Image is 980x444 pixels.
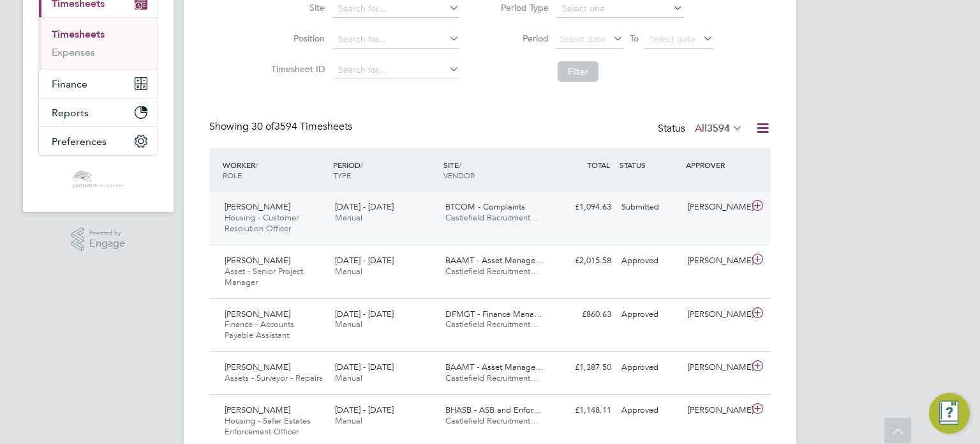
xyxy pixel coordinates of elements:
[335,212,362,223] span: Manual
[550,250,616,272] div: £2,015.58
[335,201,394,212] span: [DATE] - [DATE]
[267,63,325,75] label: Timesheet ID
[445,415,538,426] span: Castlefield Recruitment…
[39,70,158,98] button: Finance
[440,153,551,187] div: SITE
[335,362,394,372] span: [DATE] - [DATE]
[251,120,352,133] span: 3594 Timesheets
[443,170,475,180] span: VENDOR
[695,122,743,135] label: All
[52,135,107,148] span: Preferences
[52,107,89,119] span: Reports
[360,160,363,170] span: /
[335,266,362,277] span: Manual
[491,2,549,13] label: Period Type
[223,170,242,180] span: ROLE
[335,309,394,319] span: [DATE] - [DATE]
[225,319,294,341] span: Finance - Accounts Payable Assistant
[334,31,459,49] input: Search for...
[683,153,749,176] div: APPROVER
[616,250,683,272] div: Approved
[616,357,683,378] div: Approved
[267,33,325,44] label: Position
[225,372,323,383] span: Assets - Surveyor - Repairs
[334,61,459,79] input: Search for...
[251,120,274,133] span: 30 of
[71,227,126,252] a: Powered byEngage
[71,169,125,189] img: castlefieldrecruitment-logo-retina.png
[929,393,970,434] button: Engage Resource Center
[39,127,158,155] button: Preferences
[550,400,616,421] div: £1,148.11
[219,153,330,187] div: WORKER
[89,227,125,238] span: Powered by
[445,255,544,266] span: BAAMT - Asset Manage…
[445,404,542,415] span: BHASB - ASB and Enfor…
[550,197,616,218] div: £1,094.63
[225,415,311,437] span: Housing - Safer Estates Enforcement Officer
[330,153,440,187] div: PERIOD
[89,238,125,249] span: Engage
[683,197,749,218] div: [PERSON_NAME]
[445,372,538,383] span: Castlefield Recruitment…
[445,319,538,330] span: Castlefield Recruitment…
[616,153,683,176] div: STATUS
[209,120,355,134] div: Showing
[558,61,598,82] button: Filter
[683,304,749,325] div: [PERSON_NAME]
[550,357,616,378] div: £1,387.50
[587,160,610,170] span: TOTAL
[225,309,290,319] span: [PERSON_NAME]
[52,28,105,40] a: Timesheets
[626,30,642,47] span: To
[225,255,290,266] span: [PERSON_NAME]
[683,357,749,378] div: [PERSON_NAME]
[683,250,749,272] div: [PERSON_NAME]
[335,372,362,383] span: Manual
[225,404,290,415] span: [PERSON_NAME]
[335,255,394,266] span: [DATE] - [DATE]
[650,33,695,45] span: Select date
[335,404,394,415] span: [DATE] - [DATE]
[616,400,683,421] div: Approved
[52,46,95,58] a: Expenses
[459,160,461,170] span: /
[658,120,745,138] div: Status
[445,266,538,277] span: Castlefield Recruitment…
[225,362,290,372] span: [PERSON_NAME]
[683,400,749,421] div: [PERSON_NAME]
[616,304,683,325] div: Approved
[560,33,605,45] span: Select date
[550,304,616,325] div: £860.63
[335,415,362,426] span: Manual
[707,122,730,135] span: 3594
[39,98,158,126] button: Reports
[445,212,538,223] span: Castlefield Recruitment…
[445,309,542,319] span: DFMGT - Finance Mana…
[335,319,362,330] span: Manual
[267,2,325,13] label: Site
[38,169,158,189] a: Go to home page
[255,160,258,170] span: /
[445,362,544,372] span: BAAMT - Asset Manage…
[225,212,299,234] span: Housing - Customer Resolution Officer
[39,17,158,69] div: Timesheets
[52,78,87,90] span: Finance
[333,170,351,180] span: TYPE
[225,266,303,287] span: Asset - Senior Project Manager
[491,33,549,44] label: Period
[616,197,683,218] div: Submitted
[225,201,290,212] span: [PERSON_NAME]
[445,201,525,212] span: BTCOM - Complaints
